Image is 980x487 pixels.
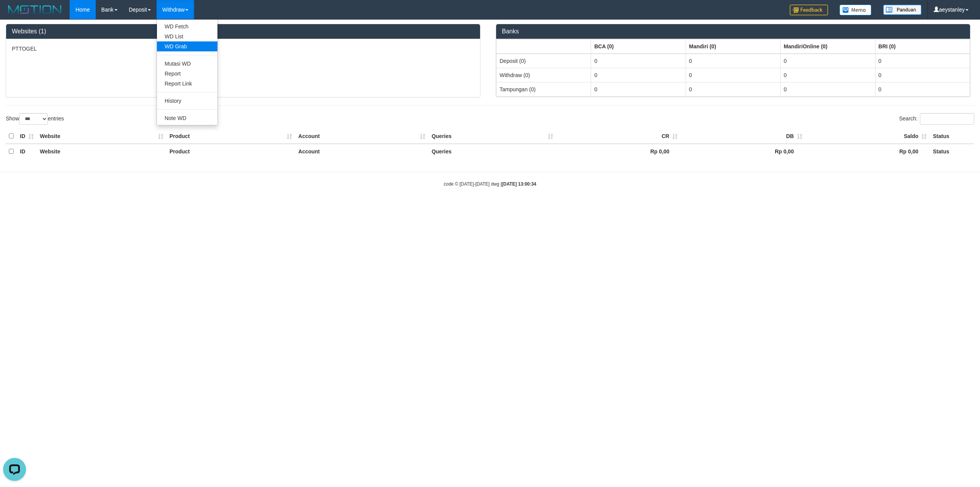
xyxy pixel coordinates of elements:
td: 0 [875,82,970,96]
td: Withdraw (0) [497,68,591,82]
th: CR [556,129,681,144]
label: Show entries [6,113,64,125]
th: Product [167,144,296,159]
small: code © [DATE]-[DATE] dwg | [444,181,536,187]
td: 0 [875,68,970,82]
p: PTTOGEL [12,45,474,53]
td: Deposit (0) [497,54,591,68]
th: Rp 0,00 [681,144,805,159]
th: Website [37,144,167,159]
a: WD List [157,31,217,41]
a: Report [157,69,217,79]
th: Product [167,129,296,144]
th: Group: activate to sort column ascending [591,39,686,54]
th: Status [930,129,974,144]
td: 0 [686,54,780,68]
th: Group: activate to sort column ascending [686,39,780,54]
td: 0 [875,54,970,68]
img: MOTION_logo.png [6,4,64,15]
td: Tampungan (0) [497,82,591,96]
th: ID [17,144,37,159]
img: panduan.png [883,5,921,15]
a: WD Grab [157,41,217,51]
strong: [DATE] 13:00:34 [502,181,536,187]
th: DB [681,129,805,144]
a: WD Fetch [157,21,217,31]
th: Rp 0,00 [556,144,681,159]
a: Report Link [157,79,217,89]
th: Website [37,129,167,144]
th: Account [295,129,428,144]
th: Group: activate to sort column ascending [875,39,970,54]
th: Status [930,144,974,159]
th: Group: activate to sort column ascending [781,39,875,54]
td: 0 [686,68,780,82]
th: Rp 0,00 [805,144,930,159]
td: 0 [591,82,686,96]
a: Mutasi WD [157,59,217,69]
th: Queries [428,144,556,159]
h3: Websites (1) [12,28,474,35]
th: Group: activate to sort column ascending [497,39,591,54]
h3: Banks [502,28,964,35]
a: Note WD [157,113,217,123]
select: Showentries [19,113,48,125]
img: Feedback.jpg [790,5,828,15]
input: Search: [920,113,974,125]
th: Account [295,144,428,159]
button: Open LiveChat chat widget [3,3,26,26]
td: 0 [781,68,875,82]
img: Button%20Memo.svg [840,5,872,15]
th: ID [17,129,37,144]
a: History [157,96,217,106]
td: 0 [781,54,875,68]
td: 0 [591,68,686,82]
th: Saldo [805,129,930,144]
td: 0 [781,82,875,96]
label: Search: [899,113,974,125]
td: 0 [686,82,780,96]
th: Queries [428,129,556,144]
td: 0 [591,54,686,68]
